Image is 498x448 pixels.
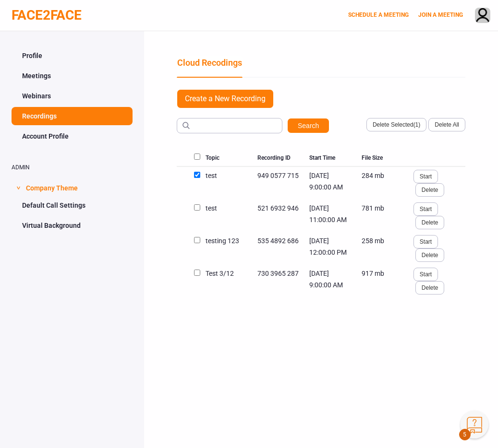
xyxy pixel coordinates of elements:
button: Delete All [428,118,465,131]
a: Webinars [12,87,133,105]
button: Delete [415,183,445,197]
div: 917 mb [362,265,413,297]
img: avatar.710606db.png [475,8,490,24]
div: test [206,167,257,200]
button: Start [413,235,438,248]
div: Start Time [309,150,361,167]
button: Delete [415,216,445,229]
div: 284 mb [362,167,413,200]
a: Create a New Recording [177,89,274,108]
a: Recordings [12,107,133,125]
button: Start [413,268,438,281]
a: JOIN A MEETING [418,12,463,18]
div: Recording ID [257,150,309,167]
div: 730 3965 287 [257,265,309,297]
a: SCHEDULE A MEETING [348,12,409,18]
div: 535 4892 686 [257,232,309,265]
div: 521 6932 946 [257,200,309,232]
a: Profile [12,47,133,65]
button: Search [287,118,329,133]
div: [DATE] 12:00:00 PM [309,232,361,265]
button: Delete [415,248,445,262]
div: ∑aåāБδ ⷺ [4,13,140,22]
button: Knowledge Center Bot, also known as KC Bot is an onboarding assistant that allows you to see the ... [461,411,488,438]
div: Test 3/12 [206,265,257,297]
button: Start [413,202,438,216]
button: Delete Selected(1) [366,118,426,131]
a: Default Call Settings [12,196,133,214]
span: > [14,187,24,190]
a: Virtual Background [12,216,133,235]
h2: ADMIN [12,165,133,171]
div: 258 mb [362,232,413,265]
span: Company Theme [26,178,78,196]
div: 949 0577 715 [257,167,309,200]
div: testing 123 [206,232,257,265]
div: [DATE] 9:00:00 AM [309,265,361,297]
div: test [206,200,257,232]
span: 5 [459,429,471,440]
a: Account Profile [12,127,133,145]
a: Cloud Recodings [177,56,243,78]
div: Topic [206,150,257,167]
div: [DATE] 9:00:00 AM [309,167,361,200]
img: haGk5Ch+A0+liuDR3YSCAAAAAElFTkSuQmCC [182,122,190,129]
div: ∑aåāБδ ⷺ [4,4,140,13]
a: FACE2FACE [12,7,82,23]
a: Meetings [12,67,133,85]
div: File Size [362,150,413,167]
div: 781 mb [362,200,413,232]
div: [DATE] 11:00:00 AM [309,200,361,232]
button: Delete [415,281,445,295]
button: Start [413,170,438,183]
